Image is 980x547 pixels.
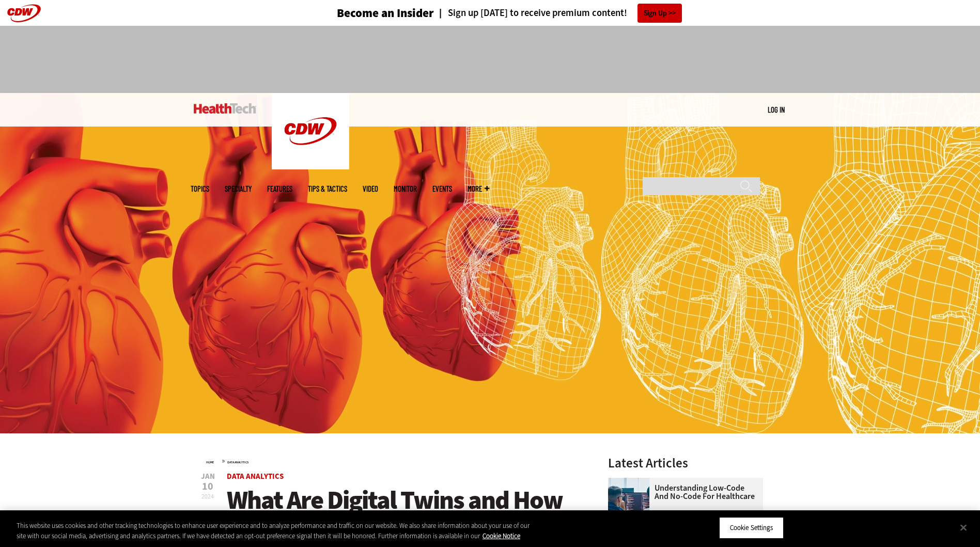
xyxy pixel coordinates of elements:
[298,7,434,19] a: Become an Insider
[483,532,520,540] a: More information about your privacy
[768,104,785,115] div: User menu
[225,185,252,193] span: Specialty
[194,103,256,114] img: Home
[267,185,292,193] a: Features
[272,93,349,169] img: Home
[227,483,571,545] span: What Are Digital Twins and How Can They Be Used in Healthcare?
[608,457,763,470] h3: Latest Articles
[637,4,682,23] a: Sign Up
[191,185,209,193] span: Topics
[608,478,649,519] img: Coworkers coding
[227,460,248,464] a: Data Analytics
[201,473,215,480] span: Jan
[201,492,214,501] span: 2024
[201,481,215,492] span: 10
[227,471,284,481] a: Data Analytics
[608,478,655,486] a: Coworkers coding
[434,8,627,18] a: Sign up [DATE] to receive premium content!
[206,457,581,465] div: »
[719,517,784,539] button: Cookie Settings
[302,36,678,83] iframe: advertisement
[206,460,214,464] a: Home
[768,105,785,114] a: Log in
[337,7,434,19] h3: Become an Insider
[272,161,349,172] a: CDW
[952,516,975,539] button: Close
[608,484,757,501] a: Understanding Low-Code and No-Code for Healthcare
[468,185,489,193] span: More
[363,185,378,193] a: Video
[394,185,417,193] a: MonITor
[17,521,539,541] div: This website uses cookies and other tracking technologies to enhance user experience and to analy...
[432,185,452,193] a: Events
[308,185,347,193] a: Tips & Tactics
